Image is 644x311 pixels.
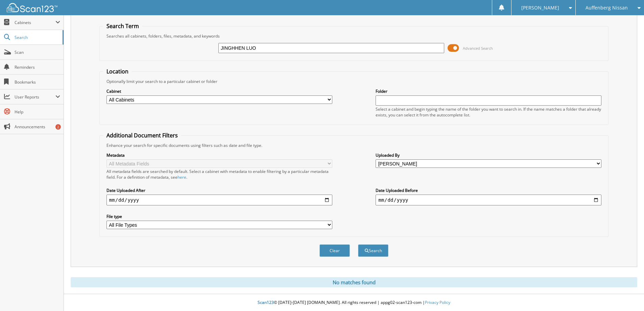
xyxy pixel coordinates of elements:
[376,187,601,193] label: Date Uploaded Before
[425,299,450,305] a: Privacy Policy
[358,244,388,257] button: Search
[376,152,601,158] label: Uploaded By
[103,22,142,30] legend: Search Term
[376,195,601,205] input: end
[103,79,605,84] div: Optionally limit your search to a particular cabinet or folder
[103,142,605,148] div: Enhance your search for specific documents using filters such as date and file type.
[586,6,628,10] span: Auffenberg Nissan
[15,20,55,25] span: Cabinets
[64,294,644,311] div: © [DATE]-[DATE] [DOMAIN_NAME]. All rights reserved | appg02-scan123-com |
[106,152,332,158] label: Metadata
[103,68,132,75] legend: Location
[71,277,637,287] div: No matches found
[15,35,59,40] span: Search
[15,124,60,130] span: Announcements
[319,244,350,257] button: Clear
[106,88,332,94] label: Cabinet
[15,49,60,55] span: Scan
[106,214,332,219] label: File type
[610,279,644,311] iframe: Chat Widget
[106,195,332,205] input: start
[103,33,605,39] div: Searches all cabinets, folders, files, metadata, and keywords
[15,79,60,85] span: Bookmarks
[376,106,601,118] div: Select a cabinet and begin typing the name of the folder you want to search in. If the name match...
[55,124,61,130] div: 2
[15,94,55,100] span: User Reports
[103,132,181,139] legend: Additional Document Filters
[15,64,60,70] span: Reminders
[106,187,332,193] label: Date Uploaded After
[258,299,274,305] span: Scan123
[463,46,493,51] span: Advanced Search
[7,3,57,12] img: scan123-logo-white.svg
[106,169,332,180] div: All metadata fields are searched by default. Select a cabinet with metadata to enable filtering b...
[376,88,601,94] label: Folder
[177,174,186,180] a: here
[15,109,60,115] span: Help
[521,6,559,10] span: [PERSON_NAME]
